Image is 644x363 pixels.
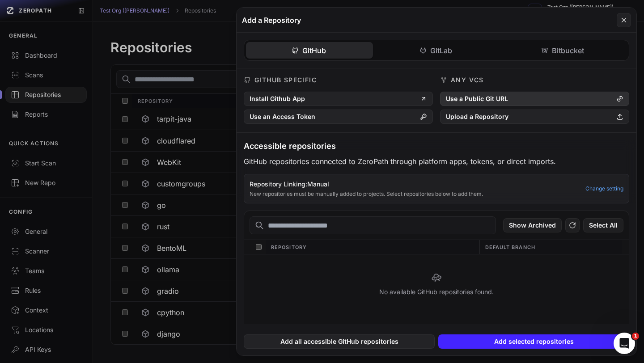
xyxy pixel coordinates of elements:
button: Bitbucket [500,42,627,59]
p: GitHub repositories connected to ZeroPath through platform apps, tokens, or direct imports. [244,156,629,167]
div: Default Branch [479,240,622,254]
button: GitLab [373,42,500,59]
div: No available GitHub repositories found. [244,254,629,314]
button: Use an Access Token [244,110,433,124]
button: Add all accessible GitHub repositories [244,334,435,349]
button: Use a Public Git URL [440,92,629,106]
button: Show Archived [503,218,562,232]
p: Repository Linking: Manual [250,180,580,189]
iframe: Intercom live chat [614,333,635,354]
a: Change setting [585,185,623,192]
div: Repository [266,240,479,254]
button: Add selected repositories [438,334,629,349]
button: GitHub [246,42,373,59]
button: Select All [583,218,623,232]
button: Upload a Repository [440,110,629,124]
h3: Add a Repository [242,15,301,25]
h3: Accessible repositories [244,140,629,152]
p: New repositories must be manually added to projects. Select repositories below to add them. [250,190,580,198]
h4: GitHub Specific [254,76,317,84]
h4: Any VCS [451,76,484,84]
button: Install Github App [244,92,433,106]
span: 1 [632,333,639,340]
